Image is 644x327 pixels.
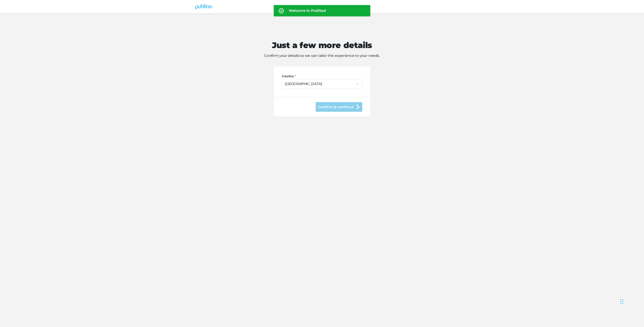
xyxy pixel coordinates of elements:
label: Country [282,74,362,78]
span: Confirm your details so we can tailor the experience to your needs. [201,53,443,58]
h1: Just a few more details [201,40,443,50]
div: Welcome to Publitas! [289,8,362,13]
div: Drag [620,294,623,309]
iframe: Chat Widget [619,289,644,313]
